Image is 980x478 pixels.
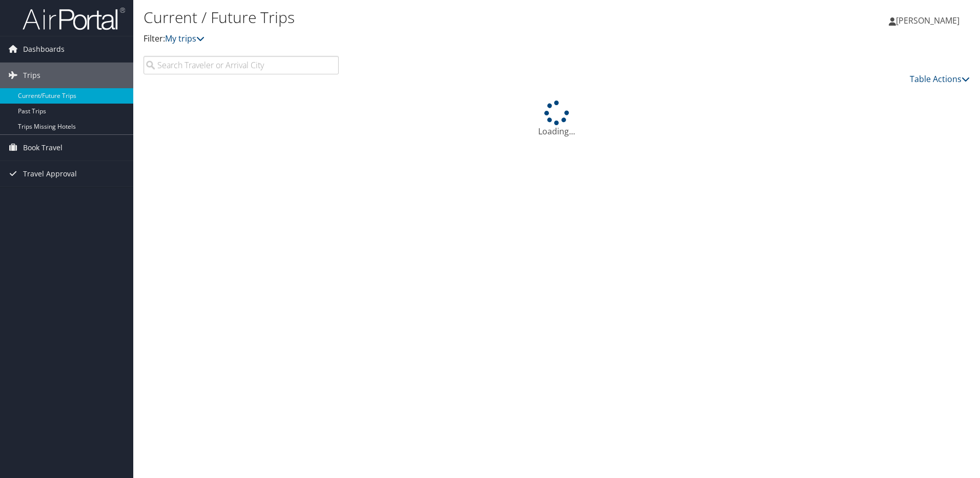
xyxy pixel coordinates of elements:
h1: Current / Future Trips [144,7,695,28]
img: airportal-logo.png [23,7,125,31]
span: Book Travel [23,135,63,161]
p: Filter: [144,32,695,46]
span: Travel Approval [23,161,77,187]
div: Loading... [144,101,970,137]
span: Dashboards [23,36,65,62]
a: Table Actions [910,73,970,85]
input: Search Traveler or Arrival City [144,56,339,74]
a: My trips [165,33,205,44]
a: [PERSON_NAME] [889,5,970,36]
span: Trips [23,63,40,88]
span: [PERSON_NAME] [896,15,959,26]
